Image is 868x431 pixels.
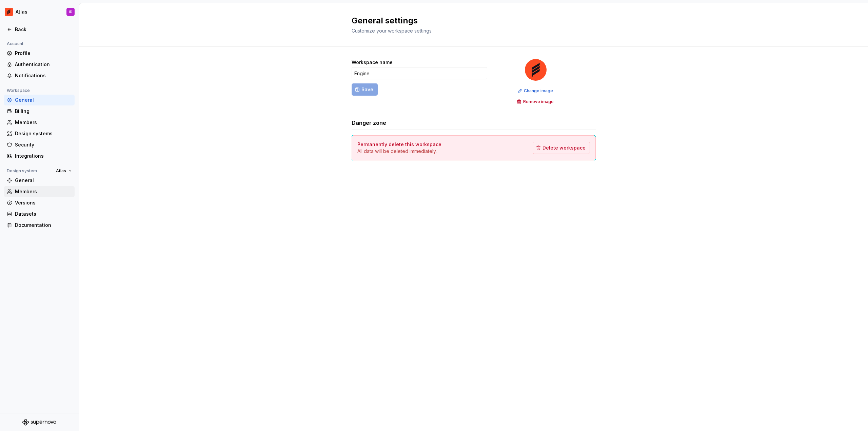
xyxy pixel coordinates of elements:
button: Delete workspace [533,142,590,154]
div: Authentication [15,61,72,68]
a: Billing [4,106,75,117]
a: Authentication [4,59,75,70]
a: Back [4,24,75,35]
label: Workspace name [352,59,393,66]
span: Change image [524,88,553,94]
a: General [4,175,75,186]
div: Notifications [15,72,72,79]
div: Atlas [16,8,27,15]
div: Billing [15,108,72,115]
a: Notifications [4,70,75,81]
div: Back [15,26,72,33]
a: Profile [4,48,75,59]
div: Profile [15,50,72,57]
span: Customize your workspace settings. [352,28,433,34]
a: General [4,95,75,105]
div: Members [15,119,72,126]
button: Change image [515,86,556,96]
h4: Permanently delete this workspace [357,141,441,148]
div: Datasets [15,211,72,217]
div: General [15,97,72,103]
div: Design systems [15,130,72,137]
svg: Supernova Logo [22,419,56,426]
div: Account [4,40,26,48]
div: Workspace [4,86,33,95]
p: All data will be deleted immediately. [357,148,441,155]
h2: General settings [352,15,588,26]
h3: Danger zone [352,119,386,127]
img: 102f71e4-5f95-4b3f-aebe-9cae3cf15d45.png [525,59,547,81]
button: AtlasID [1,4,77,19]
a: Security [4,139,75,150]
img: 102f71e4-5f95-4b3f-aebe-9cae3cf15d45.png [5,8,13,16]
a: Members [4,186,75,197]
button: Remove image [515,97,557,106]
div: ID [69,9,73,15]
a: Documentation [4,220,75,231]
div: Versions [15,199,72,206]
div: Design system [4,167,40,175]
a: Integrations [4,151,75,161]
div: Members [15,188,72,195]
span: Atlas [56,168,66,174]
div: Security [15,141,72,148]
div: Integrations [15,153,72,159]
div: Documentation [15,222,72,229]
div: General [15,177,72,184]
span: Remove image [523,99,554,104]
a: Versions [4,197,75,208]
span: Delete workspace [542,144,586,151]
a: Datasets [4,209,75,219]
a: Members [4,117,75,128]
a: Design systems [4,128,75,139]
